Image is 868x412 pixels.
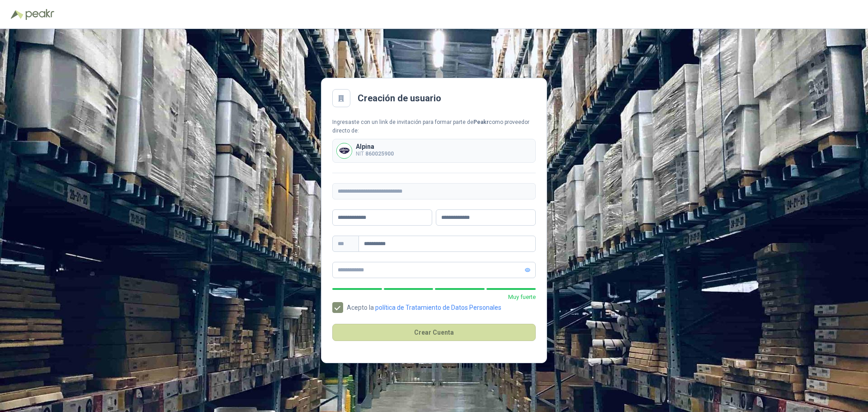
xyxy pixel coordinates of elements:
b: 860025900 [365,151,394,157]
span: Acepto la [343,304,505,311]
img: Logo [11,10,24,19]
p: Alpina [356,143,394,150]
img: Company Logo [337,143,352,158]
h2: Creación de usuario [358,91,441,105]
p: Muy fuerte [332,293,536,302]
span: eye [525,267,530,273]
a: política de Tratamiento de Datos Personales [375,304,501,311]
p: NIT [356,150,394,158]
button: Crear Cuenta [332,324,536,341]
img: Peakr [25,9,54,20]
b: Peakr [473,119,489,125]
div: Ingresaste con un link de invitación para formar parte de como proveedor directo de: [332,118,536,135]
